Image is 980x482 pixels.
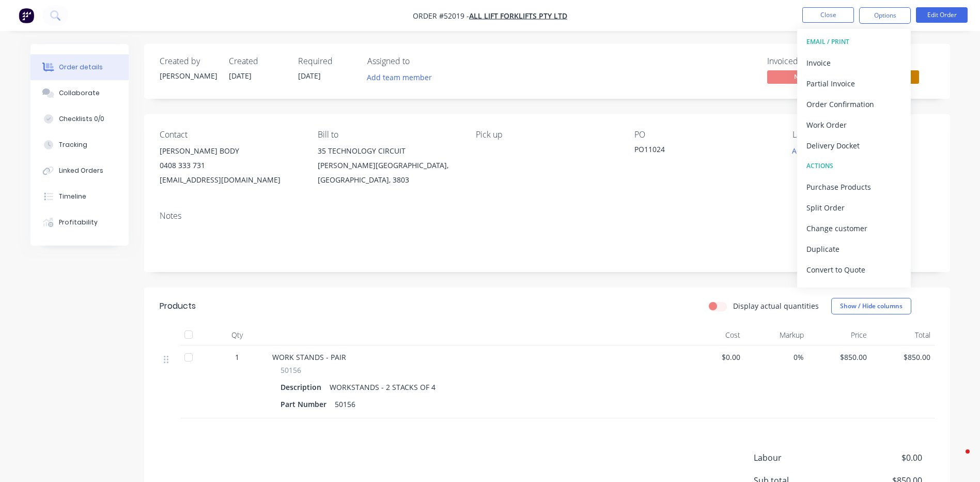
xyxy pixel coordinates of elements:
span: [DATE] [229,71,252,81]
div: Purchase Products [806,179,901,194]
div: WORKSTANDS - 2 STACKS OF 4 [325,380,440,395]
div: Pick up [476,130,617,140]
button: Add team member [367,70,438,84]
button: Order Confirmation [797,94,911,114]
div: Linked Orders [59,166,103,175]
button: Duplicate [797,238,911,259]
div: Split Order [806,200,901,215]
div: Required [298,56,355,66]
div: Order Confirmation [806,97,901,112]
span: No [767,70,829,83]
img: Factory [19,8,34,23]
div: Collaborate [59,88,100,98]
label: Display actual quantities [733,300,819,311]
div: Change customer [806,221,901,236]
span: 50156 [281,365,301,375]
div: Description [281,380,325,395]
div: PO [634,130,776,140]
button: EMAIL / PRINT [797,32,911,52]
button: Purchase Products [797,176,911,197]
button: Order details [30,54,129,80]
span: 0% [749,352,804,363]
div: [PERSON_NAME] BODY [160,144,301,158]
div: Qty [206,325,268,345]
div: Price [808,325,872,345]
div: Archive [806,283,901,298]
button: Partial Invoice [797,73,911,94]
div: Created [229,56,286,66]
div: Checklists 0/0 [59,114,104,124]
button: Add labels [787,144,834,158]
button: Convert to Quote [797,259,911,280]
div: 50156 [331,397,360,412]
button: Add team member [361,70,437,84]
button: Edit Order [916,7,968,23]
button: Show / Hide columns [831,298,911,314]
div: Partial Invoice [806,76,901,91]
button: Options [859,7,911,24]
span: [DATE] [298,71,321,81]
span: $850.00 [812,352,867,363]
div: 0408 333 731 [160,158,301,173]
div: 35 TECHNOLOGY CIRCUIT [318,144,459,158]
div: Products [160,300,196,312]
button: Split Order [797,197,911,218]
span: WORK STANDS - PAIR [272,352,346,362]
div: Created by [160,56,216,66]
span: Labour [754,451,846,464]
div: Markup [744,325,808,345]
button: Delivery Docket [797,135,911,156]
span: $850.00 [875,352,930,363]
div: Work Order [806,117,901,132]
div: Cost [681,325,745,345]
button: Profitability [30,209,129,235]
div: PO11024 [634,144,764,158]
a: ALL LIFT FORKLIFTS PTY LTD [469,11,567,21]
button: Timeline [30,184,129,209]
iframe: Intercom live chat [945,447,970,472]
div: Invoice [806,55,901,70]
div: Contact [160,130,301,140]
div: [PERSON_NAME] [160,70,216,81]
div: Invoiced [767,56,845,66]
div: 35 TECHNOLOGY CIRCUIT[PERSON_NAME][GEOGRAPHIC_DATA], [GEOGRAPHIC_DATA], 3803 [318,144,459,187]
button: ACTIONS [797,156,911,176]
button: Close [802,7,854,23]
div: Assigned to [367,56,471,66]
div: Delivery Docket [806,138,901,153]
div: EMAIL / PRINT [806,35,901,49]
span: Order #52019 - [413,11,469,21]
button: Archive [797,280,911,300]
span: $0.00 [845,451,922,464]
div: Timeline [59,192,86,201]
button: Checklists 0/0 [30,106,129,132]
div: Profitability [59,218,98,227]
div: [EMAIL_ADDRESS][DOMAIN_NAME] [160,173,301,187]
div: [PERSON_NAME][GEOGRAPHIC_DATA], [GEOGRAPHIC_DATA], 3803 [318,158,459,187]
button: Work Order [797,114,911,135]
div: Total [871,325,935,345]
button: Collaborate [30,80,129,106]
div: [PERSON_NAME] BODY0408 333 731[EMAIL_ADDRESS][DOMAIN_NAME] [160,144,301,187]
button: Change customer [797,218,911,238]
span: $0.00 [686,352,741,363]
div: Tracking [59,140,87,149]
span: 1 [235,352,239,363]
button: Linked Orders [30,158,129,184]
div: Notes [160,211,935,221]
div: Convert to Quote [806,262,901,277]
div: Part Number [281,397,331,412]
div: Labels [792,130,934,140]
div: Bill to [318,130,459,140]
div: Order details [59,63,103,72]
button: Invoice [797,52,911,73]
button: Tracking [30,132,129,158]
div: Duplicate [806,242,901,257]
div: ACTIONS [806,159,901,173]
